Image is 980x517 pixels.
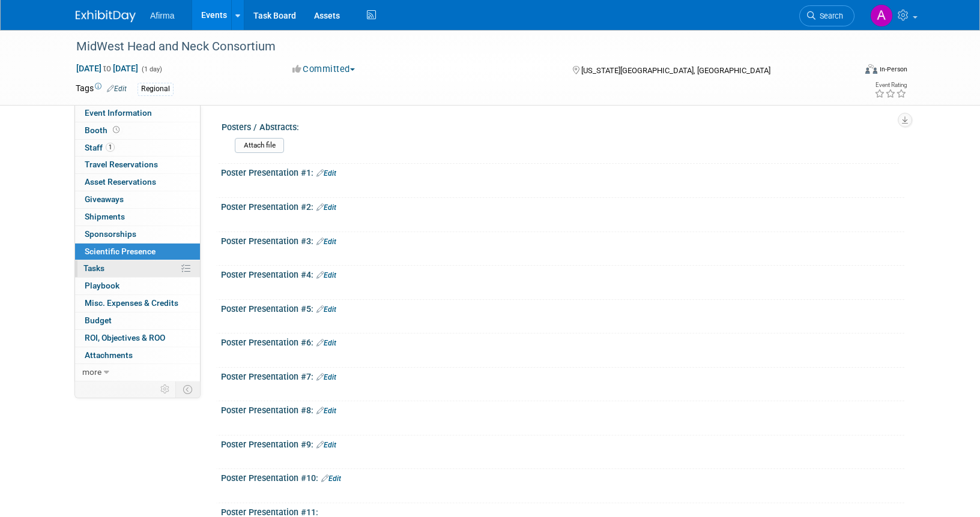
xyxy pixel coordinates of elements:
div: Poster Presentation #3: [221,232,904,248]
a: Scientific Presence [75,244,200,260]
a: Budget [75,312,200,329]
div: Poster Presentation #10: [221,469,904,485]
td: Tags [76,82,127,96]
span: Giveaways [85,194,124,204]
a: Playbook [75,278,200,294]
div: Poster Presentation #7: [221,368,904,383]
span: [US_STATE][GEOGRAPHIC_DATA], [GEOGRAPHIC_DATA] [581,66,770,75]
img: Allison Wyand [870,4,893,27]
a: Search [799,5,854,26]
a: Asset Reservations [75,174,200,191]
div: Event Rating [874,82,907,88]
div: Event Format [784,62,907,80]
div: Poster Presentation #5: [221,300,904,315]
a: Staff1 [75,140,200,157]
a: Event Information [75,105,200,122]
span: Budget [85,315,112,325]
a: Edit [316,441,336,449]
div: Poster Presentation #6: [221,333,904,349]
span: Booth [85,125,122,135]
div: MidWest Head and Neck Consortium [72,36,836,58]
span: to [101,64,113,73]
a: Travel Reservations [75,157,200,173]
a: Edit [321,474,341,483]
a: Sponsorships [75,226,200,243]
td: Personalize Event Tab Strip [155,381,176,397]
a: Shipments [75,209,200,226]
div: In-Person [879,65,907,74]
img: ExhibitDay [76,10,136,22]
div: Poster Presentation #4: [221,266,904,281]
span: Afirma [150,11,174,20]
div: Poster Presentation #2: [221,198,904,214]
a: more [75,364,200,381]
a: Tasks [75,260,200,277]
span: Staff [85,143,115,152]
div: Poster Presentation #8: [221,401,904,417]
div: Regional [138,83,174,95]
span: Event Information [85,108,152,118]
a: Edit [316,339,336,347]
span: Travel Reservations [85,160,158,169]
a: Edit [316,373,336,381]
a: Giveaways [75,191,200,208]
button: Committed [288,63,360,76]
span: ROI, Objectives & ROO [85,333,165,342]
td: Toggle Event Tabs [176,381,201,397]
img: Format-Inperson.png [865,64,877,74]
a: Edit [316,238,336,246]
span: Misc. Expenses & Credits [85,298,178,308]
div: Posters / Abstracts: [222,118,899,133]
span: Search [815,11,843,20]
a: Edit [316,305,336,314]
span: 1 [106,143,115,152]
span: Scientific Presence [85,247,156,256]
span: Attachments [85,350,133,360]
span: Booth not reserved yet [110,125,122,134]
a: Misc. Expenses & Credits [75,295,200,312]
span: (1 day) [141,65,162,73]
span: Tasks [83,263,104,273]
span: Sponsorships [85,229,136,239]
span: more [82,367,101,377]
span: Asset Reservations [85,177,156,187]
a: Attachments [75,347,200,364]
div: Poster Presentation #9: [221,435,904,451]
a: Edit [316,407,336,415]
a: Booth [75,122,200,139]
span: [DATE] [DATE] [76,63,139,74]
a: Edit [316,271,336,279]
span: Shipments [85,212,125,221]
a: Edit [316,169,336,178]
a: ROI, Objectives & ROO [75,330,200,347]
span: Playbook [85,281,119,290]
a: Edit [316,203,336,212]
a: Edit [107,85,127,93]
div: Poster Presentation #1: [221,164,904,179]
